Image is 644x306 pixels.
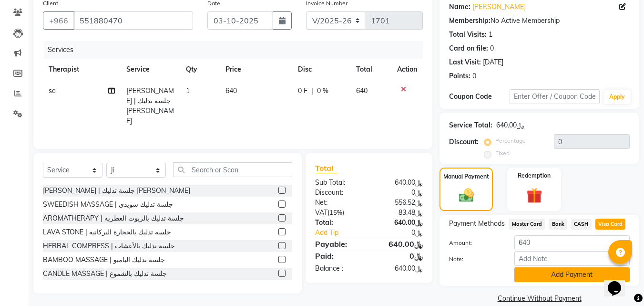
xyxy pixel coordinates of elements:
span: CASH [571,219,592,230]
div: ﷼0 [369,188,430,198]
span: Total [315,163,337,173]
div: Balance : [308,264,369,274]
span: 1 [186,86,190,95]
label: Manual Payment [443,172,489,181]
a: Add Tip [308,228,379,238]
div: Paid: [308,250,369,262]
span: 640 [225,86,237,95]
input: Add Note [514,251,630,266]
img: _gift.svg [521,186,547,205]
div: ﷼640.00 [369,178,430,188]
div: Name: [449,2,470,12]
span: Bank [549,219,567,230]
div: Membership: [449,16,491,26]
div: ( ) [308,208,369,218]
input: Search by Name/Mobile/Email/Code [73,11,193,30]
a: [PERSON_NAME] [472,2,526,12]
th: Total [350,59,391,80]
span: Payment Methods [449,219,505,229]
span: | [311,86,313,96]
span: Vat [315,208,327,217]
div: Payable: [308,238,369,250]
div: Services [44,41,430,59]
div: Net: [308,198,369,208]
div: LAVA STONE | جلسه تدليك بالحجارة البركانيه [43,227,171,237]
a: Continue Without Payment [441,294,637,304]
th: Price [220,59,293,80]
div: Coupon Code [449,92,509,102]
label: Note: [442,255,507,264]
button: +966 [43,11,74,30]
div: BAMBOO MASSAGE | جلسة تدليك البامبو [43,255,165,265]
div: 0 [472,71,476,81]
div: No Active Membership [449,16,630,26]
button: Add Payment [514,267,630,282]
div: ﷼83.48 [369,208,430,218]
div: ﷼640.00 [369,238,430,250]
div: ﷼640.00 [496,120,524,130]
div: CANDLE MASSAGE | جلسة تدليك بالشموع [43,269,167,279]
span: 0 % [317,86,328,96]
div: Last Visit: [449,57,481,67]
input: Amount [514,235,630,250]
div: ﷼556.52 [369,198,430,208]
div: Card on file: [449,43,488,53]
div: ﷼0 [369,250,430,262]
span: Visa Card [595,219,626,230]
div: Discount: [308,188,369,198]
div: [DATE] [483,57,503,67]
button: Apply [603,90,631,104]
div: Points: [449,71,470,81]
div: Sub Total: [308,178,369,188]
div: Total Visits: [449,30,487,40]
label: Redemption [518,171,551,180]
div: [PERSON_NAME] | جلسة تدليك [PERSON_NAME] [43,186,190,196]
label: Fixed [495,149,510,158]
div: ﷼640.00 [369,218,430,228]
div: 1 [489,30,492,40]
span: 640 [356,86,368,95]
th: Disc [292,59,350,80]
div: ﷼0 [379,228,430,238]
div: HERBAL COMPRESS | جلسة تدليك بالأعشاب [43,241,175,251]
span: [PERSON_NAME] | جلسة تدليك [PERSON_NAME] [126,86,174,125]
div: AROMATHERAPY | جلسة تدليك بالزيوت العطريه [43,213,184,223]
div: Discount: [449,137,479,147]
div: 0 [490,43,494,53]
th: Qty [180,59,220,80]
span: 15% [329,209,342,216]
th: Action [391,59,423,80]
th: Therapist [43,59,121,80]
div: SWEEDISH MASSAGE | جلسة تدليك سويدي [43,200,173,210]
input: Enter Offer / Coupon Code [510,89,600,104]
span: 0 F [298,86,307,96]
div: ﷼640.00 [369,264,430,274]
div: Total: [308,218,369,228]
iframe: chat widget [604,268,634,296]
label: Amount: [442,239,507,247]
label: Percentage [495,137,526,145]
span: Master Card [509,219,545,230]
img: _cash.svg [454,187,479,204]
span: se [49,86,56,95]
div: Service Total: [449,120,492,130]
th: Service [121,59,180,80]
input: Search or Scan [173,162,292,177]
